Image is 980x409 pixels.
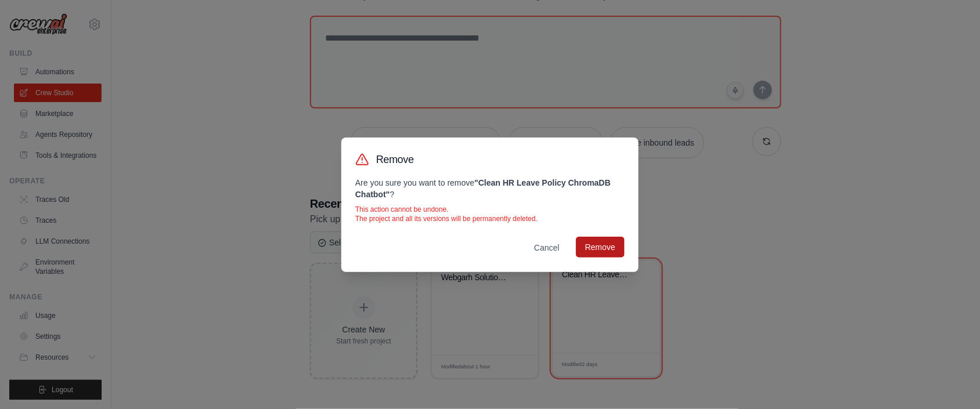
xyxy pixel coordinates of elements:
p: The project and all its versions will be permanently deleted. [355,214,625,223]
p: Are you sure you want to remove ? [355,177,625,200]
h3: Remove [376,151,414,168]
strong: " Clean HR Leave Policy ChromaDB Chatbot " [355,178,611,199]
button: Cancel [525,237,569,258]
button: Remove [576,237,625,258]
p: This action cannot be undone. [355,205,625,214]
